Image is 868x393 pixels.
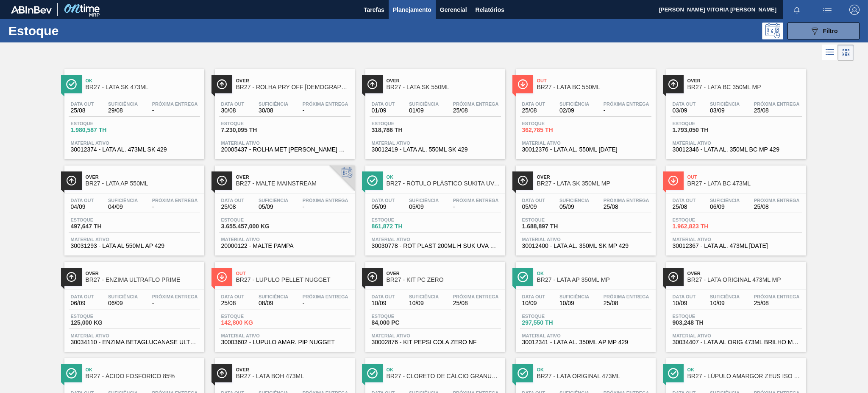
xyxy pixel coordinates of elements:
a: ÍconeOutBR27 - LATA BC 473MLData out25/08Suficiência06/09Próxima Entrega25/08Estoque1.962,823 THM... [660,159,810,255]
img: Ícone [217,175,227,186]
span: 25/08 [221,204,245,210]
span: BR27 - LATA SK 473ML [86,84,200,90]
span: 25/08 [754,107,800,114]
span: BR27 - ROLHA PRY OFF BRAHMA 300ML [236,84,351,90]
span: Próxima Entrega [604,198,649,203]
span: 30012374 - LATA AL. 473ML SK 429 [71,146,198,153]
span: Suficiência [259,198,288,203]
span: 30012419 - LATA AL. 550ML SK 429 [372,146,499,153]
span: 05/09 [372,204,395,210]
img: Ícone [668,272,679,282]
a: ÍconeOverBR27 - MALTE MAINSTREAMData out25/08Suficiência05/09Próxima Entrega-Estoque3.655.457,000... [209,159,359,255]
span: Próxima Entrega [152,101,198,107]
span: BR27 - LATA SK 550ML [387,84,501,90]
span: 30034110 - ENZIMA BETAGLUCANASE ULTRAFLO PRIME [71,339,198,345]
span: - [152,107,198,114]
span: BR27 - ENZIMA ULTRAFLO PRIME [86,277,200,283]
span: 1.688,897 TH [522,223,581,230]
span: BR27 - RÓTULO PLÁSTICO SUKITA UVA MISTA 200ML H [387,180,501,187]
img: Ícone [517,175,528,186]
span: Over [86,271,200,276]
span: Estoque [673,314,732,319]
a: ÍconeOverBR27 - ENZIMA ULTRAFLO PRIMEData out06/09Suficiência06/09Próxima Entrega-Estoque125,000 ... [58,255,209,352]
span: 30003602 - LUPULO AMAR. PIP NUGGET [221,339,348,345]
span: 02/09 [559,107,589,114]
span: 30012341 - LATA AL. 350ML AP MP 429 [522,339,649,345]
img: Ícone [66,368,77,379]
span: 30030778 - ROT PLAST 200ML H SUK UVA NIV24 [372,243,499,249]
img: TNhmsLtSVTkK8tSr43FrP2fwEKptu5GPRR3wAAAABJRU5ErkJggg== [11,6,52,14]
span: BR27 - LATA AP 550ML [86,180,200,187]
span: 08/09 [259,300,288,306]
a: ÍconeOverBR27 - LATA SK 350ML MPData out05/09Suficiência05/09Próxima Entrega25/08Estoque1.688,897... [509,159,660,255]
span: Material ativo [221,140,348,146]
span: Material ativo [71,333,198,338]
span: Data out [673,198,696,203]
span: Suficiência [559,198,589,203]
span: Ok [387,367,501,372]
span: 25/08 [522,107,545,114]
span: Próxima Entrega [604,101,649,107]
span: 05/09 [259,204,288,210]
span: Filtro [823,28,838,34]
img: Ícone [517,368,528,379]
div: Visão em Cards [838,45,854,61]
span: Ok [86,367,200,372]
a: ÍconeOutBR27 - LATA BC 550MLData out25/08Suficiência02/09Próxima Entrega-Estoque362,785 THMateria... [509,63,660,159]
img: Ícone [367,175,378,186]
span: Data out [522,198,545,203]
span: Estoque [372,121,431,126]
div: Visão em Lista [822,45,838,61]
span: Estoque [71,217,130,222]
span: Estoque [71,314,130,319]
span: Material ativo [372,333,499,338]
span: Material ativo [71,140,198,146]
span: 497,647 TH [71,223,130,230]
span: 25/08 [453,107,499,114]
span: 142,800 KG [221,320,281,326]
span: BR27 - LATA BC 350ML MP [687,84,802,90]
span: - [303,107,348,114]
span: Estoque [522,217,581,222]
span: Ok [86,78,200,83]
span: 10/09 [522,300,545,306]
span: Próxima Entrega [754,294,800,299]
span: 10/09 [409,300,439,306]
img: Ícone [517,272,528,282]
span: Próxima Entrega [604,294,649,299]
span: 05/09 [522,204,545,210]
span: 04/09 [108,204,138,210]
span: Data out [71,294,94,299]
span: Material ativo [673,237,800,242]
span: Material ativo [372,140,499,146]
span: Ok [687,367,802,372]
span: Estoque [221,217,281,222]
a: ÍconeOkBR27 - RÓTULO PLÁSTICO SUKITA UVA MISTA 200ML HData out05/09Suficiência05/09Próxima Entreg... [359,159,509,255]
span: 30012346 - LATA AL. 350ML BC MP 429 [673,146,800,153]
span: Data out [372,198,395,203]
span: 30031293 - LATA AL 550ML AP 429 [71,243,198,249]
span: Ok [537,367,651,372]
a: ÍconeOverBR27 - ROLHA PRY OFF [DEMOGRAPHIC_DATA] 300MLData out30/08Suficiência30/08Próxima Entreg... [209,63,359,159]
span: Data out [673,294,696,299]
a: ÍconeOutBR27 - LÚPULO PELLET NUGGETData out25/08Suficiência08/09Próxima Entrega-Estoque142,800 KG... [209,255,359,352]
span: 06/09 [71,300,94,306]
span: Data out [221,294,245,299]
span: 30/08 [221,107,245,114]
img: Ícone [367,79,378,90]
span: 1.962,823 TH [673,223,732,230]
img: Ícone [217,272,227,282]
img: userActions [822,5,832,15]
span: Data out [71,198,94,203]
span: 05/09 [559,204,589,210]
span: 25/08 [221,300,245,306]
span: Material ativo [372,237,499,242]
span: - [152,300,198,306]
span: Data out [522,101,545,107]
span: 10/09 [372,300,395,306]
span: 7.230,095 TH [221,127,281,133]
span: Suficiência [710,198,740,203]
span: BR27 - LATA BC 550ML [537,84,651,90]
span: 03/09 [673,107,696,114]
span: 20000122 - MALTE PAMPA [221,243,348,249]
